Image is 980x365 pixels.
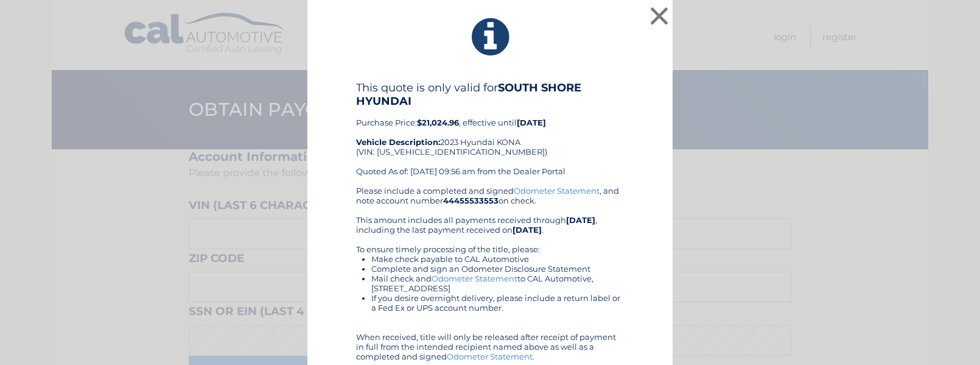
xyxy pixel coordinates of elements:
[513,225,542,235] b: [DATE]
[432,274,517,283] a: Odometer Statement
[356,81,624,108] h4: This quote is only valid for
[371,254,624,264] li: Make check payable to CAL Automotive
[443,196,499,205] b: 44455533553
[517,118,546,127] b: [DATE]
[371,293,624,313] li: If you desire overnight delivery, please include a return label or a Fed Ex or UPS account number.
[356,81,624,186] div: Purchase Price: , effective until 2023 Hyundai KONA (VIN: [US_VEHICLE_IDENTIFICATION_NUMBER]) Quo...
[371,264,624,274] li: Complete and sign an Odometer Disclosure Statement
[356,81,581,108] b: SOUTH SHORE HYUNDAI
[566,215,595,225] b: [DATE]
[371,274,624,293] li: Mail check and to CAL Automotive, [STREET_ADDRESS]
[647,4,671,28] button: ×
[417,118,459,127] b: $21,024.96
[514,186,600,196] a: Odometer Statement
[356,137,440,147] strong: Vehicle Description:
[447,352,533,361] a: Odometer Statement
